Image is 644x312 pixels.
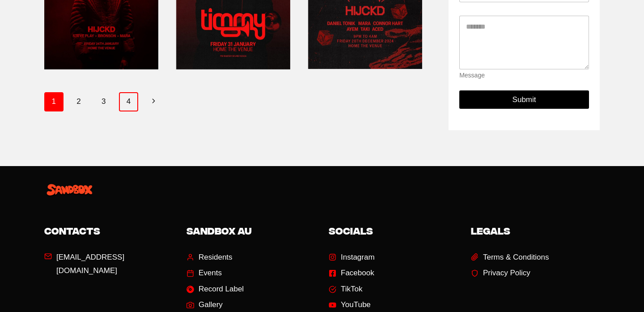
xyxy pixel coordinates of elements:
span: Events [199,266,222,280]
a: [EMAIL_ADDRESS][DOMAIN_NAME] [44,251,173,278]
a: Privacy Policy [471,266,530,280]
span: Instagram [341,251,375,265]
a: Events [186,266,222,280]
h5: SOCIALS [329,224,458,237]
a: Residents [186,251,233,265]
h5: SANDBOX AU [186,224,315,237]
span: YouTube [341,298,371,312]
span: 1 [44,92,64,111]
h5: CONTACTS [44,224,173,237]
a: YouTube [329,298,371,312]
a: Record Label [186,282,244,296]
a: Facebook [329,266,374,280]
a: 4 [119,92,138,111]
span: [EMAIL_ADDRESS][DOMAIN_NAME] [56,251,173,278]
div: Message [459,72,589,79]
span: Terms & Conditions [483,251,549,265]
a: Terms & Conditions [471,251,549,265]
span: Residents [199,251,233,265]
span: Privacy Policy [483,266,530,280]
a: 3 [94,92,113,111]
span: TikTok [341,282,363,296]
a: 2 [69,92,89,111]
span: Record Label [199,282,244,296]
a: Instagram [329,251,375,265]
span: Facebook [341,266,374,280]
button: Submit [459,90,589,109]
a: Gallery [186,298,223,312]
span: Gallery [199,298,223,312]
a: TikTok [329,282,363,296]
nav: Page navigation [44,92,422,111]
h5: LEGALS [471,224,600,237]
